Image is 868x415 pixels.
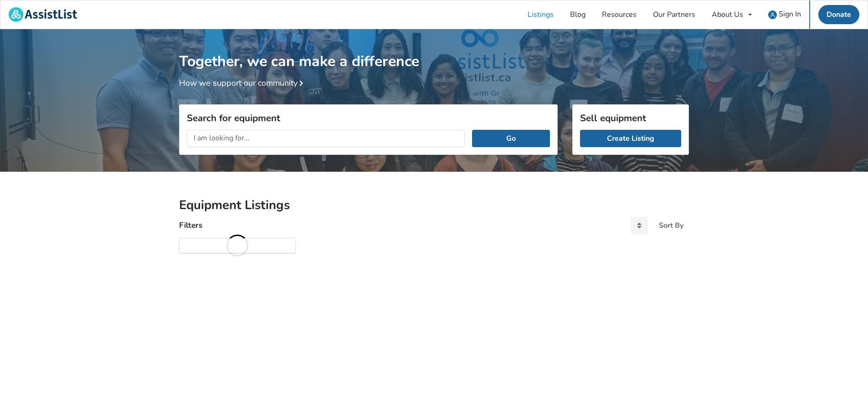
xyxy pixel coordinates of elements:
[179,197,689,213] h2: Equipment Listings
[179,77,307,88] a: How we support our community
[768,10,777,19] img: user icon
[818,5,859,24] a: Donate
[779,9,801,19] span: Sign In
[760,0,809,29] a: user icon Sign In
[712,11,743,18] div: About Us
[659,222,683,229] div: Sort By
[580,130,681,147] a: Create Listing
[179,220,202,231] h4: Filters
[187,112,550,124] h3: Search for equipment
[562,0,594,29] a: Blog
[179,29,689,71] h1: Together, we can make a difference
[594,0,645,29] a: Resources
[645,0,704,29] a: Our Partners
[472,130,550,147] button: Go
[580,112,681,124] h3: Sell equipment
[187,130,465,147] input: I am looking for...
[9,7,77,22] img: assistlist-logo
[519,0,562,29] a: Listings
